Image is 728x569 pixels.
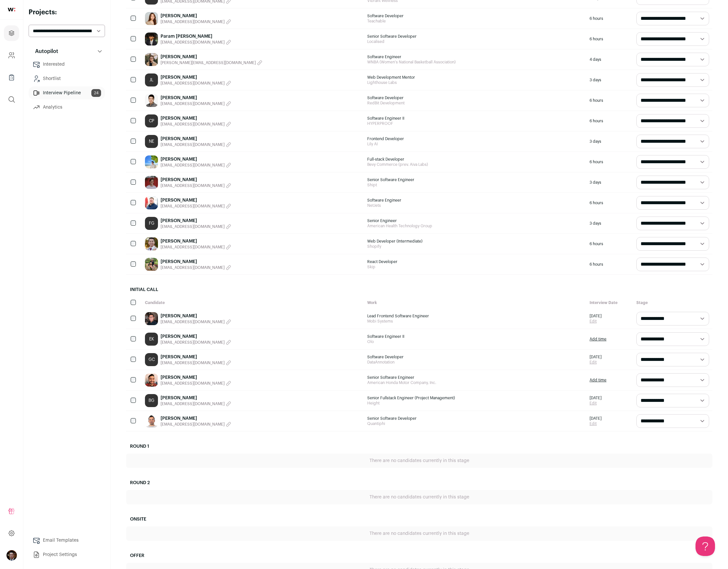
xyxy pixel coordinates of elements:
button: [EMAIL_ADDRESS][DOMAIN_NAME] [161,101,231,106]
span: Software Engineer II [367,116,583,121]
a: [PERSON_NAME] [161,74,231,81]
a: [PERSON_NAME] [161,177,231,183]
button: [EMAIL_ADDRESS][DOMAIN_NAME] [161,245,231,250]
a: Add time [590,377,606,383]
div: There are no candidates currently in this stage [126,490,712,504]
a: [PERSON_NAME] [161,313,231,319]
img: 3797cda56dc2fd52cc634b48414d156e7a36a2879b588784dfd7bb0cc822338b.jpg [145,53,158,66]
span: Bevy Commerce (prev. Aiva Labs) [367,162,583,167]
div: There are no candidates currently in this stage [126,526,712,541]
span: [EMAIL_ADDRESS][DOMAIN_NAME] [161,163,225,168]
span: Lily AI [367,141,583,147]
span: [EMAIL_ADDRESS][DOMAIN_NAME] [161,360,225,365]
span: Shipt [367,182,583,188]
span: Teachable [367,19,583,24]
div: 3 days [586,213,633,233]
div: 6 hours [586,152,633,172]
div: 3 days [586,172,633,192]
button: [EMAIL_ADDRESS][DOMAIN_NAME] [161,224,231,229]
a: [PERSON_NAME] [161,95,231,101]
a: [PERSON_NAME] [161,395,231,401]
span: [EMAIL_ADDRESS][DOMAIN_NAME] [161,401,225,406]
span: Software Developer [367,13,583,19]
button: [EMAIL_ADDRESS][DOMAIN_NAME] [161,19,231,24]
a: EK [145,333,158,346]
button: Open dropdown [6,550,17,561]
a: Edit [590,319,602,324]
span: [DATE] [590,416,602,421]
img: dbee7196d84e96416fe7d73dc5d0979123d6f4e6dfda2a117d2a09ec3cea2af6.jpg [145,176,158,189]
span: [EMAIL_ADDRESS][DOMAIN_NAME] [161,381,225,386]
button: [EMAIL_ADDRESS][DOMAIN_NAME] [161,163,231,168]
span: [EMAIL_ADDRESS][DOMAIN_NAME] [161,224,225,229]
span: Mobi Systems [367,319,583,324]
span: 24 [91,89,101,97]
img: 07f579e07ad6b97e2da3b8da7915388500fdf4d63fe1baedd0dd1d1aca926dad.jpg [145,374,158,387]
span: Skip [367,264,583,270]
span: [EMAIL_ADDRESS][DOMAIN_NAME] [161,101,225,106]
span: Software Engineer [367,198,583,203]
span: [EMAIL_ADDRESS][DOMAIN_NAME] [161,422,225,427]
span: American Health Technology Group [367,223,583,229]
a: Interview Pipeline24 [29,86,105,99]
div: 6 hours [586,29,633,49]
span: Software Developer [367,95,583,100]
img: wellfound-shorthand-0d5821cbd27db2630d0214b213865d53afaa358527fdda9d0ea32b1df1b89c2c.svg [8,8,15,11]
a: Analytics [29,101,105,114]
img: e5da47822e01bf1bf61bbb28d4cc2bd4c60bda15798364f8ac6405f0c54ffa1f.jpg [145,237,158,250]
h2: Round 2 [126,476,712,490]
button: [EMAIL_ADDRESS][DOMAIN_NAME] [161,422,231,427]
a: NE [145,135,158,148]
span: Senior Software Engineer [367,177,583,182]
span: [EMAIL_ADDRESS][DOMAIN_NAME] [161,19,225,24]
span: Lead Frontend Software Engineer [367,313,583,319]
span: Software Engineer II [367,334,583,339]
a: JL [145,73,158,86]
img: d5b3e2ce0987a51086cd755b009c9ca063b652aedd36391cac13707d8e18462c.jpg [145,33,158,46]
button: [EMAIL_ADDRESS][DOMAIN_NAME] [161,40,231,45]
span: React Developer [367,259,583,264]
a: Add time [590,337,606,342]
span: Software Engineer [367,54,583,60]
a: Email Templates [29,534,105,547]
span: Quantiphi [367,421,583,426]
a: Edit [590,421,602,426]
img: c5f497c087a66a7325a8cb8dfa843603184dd046d463ae3a1fbb924f1d31ead3.jpg [145,415,158,428]
img: 78299515e8e69a3b0e28ec5670b39692506a890bbcba8b9fd94f21cd34f017cf.jpg [145,258,158,271]
button: [EMAIL_ADDRESS][DOMAIN_NAME] [161,381,231,386]
span: DataAnnotation [367,360,583,365]
a: [PERSON_NAME] [161,115,231,122]
a: Shortlist [29,72,105,85]
span: Senior Fullstack Engineer (Project Management) [367,395,583,401]
div: Stage [633,297,712,309]
button: [EMAIL_ADDRESS][DOMAIN_NAME] [161,81,231,86]
div: BG [145,394,158,407]
span: American Honda Motor Company, Inc. [367,380,583,385]
span: [EMAIL_ADDRESS][DOMAIN_NAME] [161,245,225,250]
a: CP [145,114,158,127]
span: Olo [367,339,583,344]
h2: Onsite [126,512,712,526]
img: ebd7f455b46ec113b145531374dc438e90bfc80d14fba335329c83d3bc3fdb2d.jpg [145,155,158,168]
span: [EMAIL_ADDRESS][DOMAIN_NAME] [161,40,225,45]
a: [PERSON_NAME] [161,197,231,204]
a: [PERSON_NAME] [161,374,231,381]
span: Height [367,401,583,406]
a: FG [145,217,158,230]
span: Senior Software Developer [367,34,583,39]
h2: Offer [126,549,712,563]
div: 6 hours [586,90,633,111]
img: c4321a7fd5d94855be033eff05450c1e6e39306a9b0afb2c97dca7c8aefa9cf1.jpg [145,94,158,107]
a: [PERSON_NAME] [161,54,262,60]
a: GC [145,353,158,366]
button: [EMAIL_ADDRESS][DOMAIN_NAME] [161,340,231,345]
a: Company and ATS Settings [4,47,19,63]
img: 32b184f4f8fd7c8aa173a72b52559bfd643736b35d2675f702f25e07199d42ce.jpg [145,312,158,325]
button: [EMAIL_ADDRESS][DOMAIN_NAME] [161,204,231,209]
span: [EMAIL_ADDRESS][DOMAIN_NAME] [161,183,225,188]
a: [PERSON_NAME] [161,13,231,19]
